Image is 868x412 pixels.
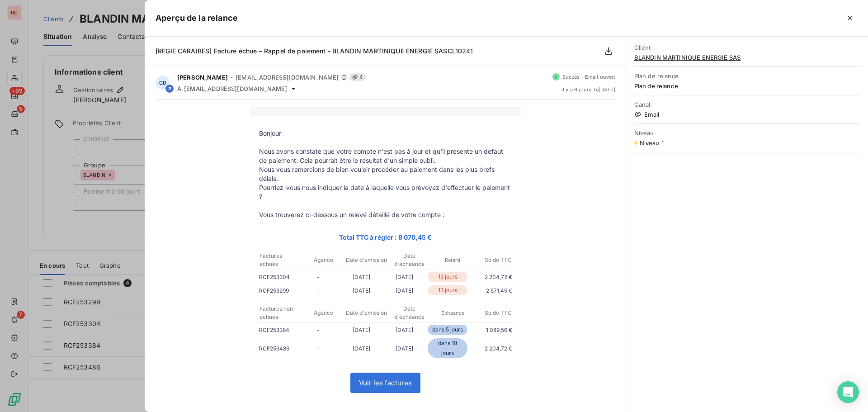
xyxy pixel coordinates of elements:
p: [DATE] [383,286,426,295]
p: [DATE] [383,272,426,282]
p: Date d'échéance [388,305,430,321]
span: 4 [349,73,366,81]
p: Agence [302,309,344,317]
p: Solde TTC [475,309,512,317]
p: - [297,272,340,282]
p: Échéance [432,309,474,317]
span: Succès - Email ouvert [562,74,616,80]
p: Factures échues [259,252,302,268]
span: - [231,75,233,80]
p: - [297,344,340,353]
p: - [297,325,340,335]
p: Total TTC à régler : 8 070,45 € [259,232,512,242]
p: Vous trouverez ci-dessous un relevé détaillé de votre compte : [259,210,512,219]
p: [DATE] [340,344,383,353]
span: [EMAIL_ADDRESS][DOMAIN_NAME] [236,74,339,81]
span: BLANDIN MARTINIQUE ENERGIE SAS [634,54,861,61]
p: dans 18 jours [428,338,467,358]
p: 2 204,72 € [469,344,512,353]
p: Agence [302,256,344,264]
span: À [177,85,181,92]
span: Plan de relance [634,82,861,90]
h5: Aperçu de la relance [156,12,238,24]
span: Canal [634,101,861,108]
p: Pourriez-vous nous indiquer la date à laquelle vous prévoyez d'effectuer le paiement ? [259,183,512,201]
a: Voir les factures [351,373,420,393]
span: [PERSON_NAME] [177,74,228,81]
p: RCF253299 [259,286,297,295]
p: Nous vous remercions de bien vouloir procéder au paiement dans les plus brefs délais. [259,165,512,183]
span: Niveau 1 [640,139,664,147]
span: il y a 6 jours , le [DATE] [561,87,616,92]
p: [DATE] [340,325,383,335]
span: [EMAIL_ADDRESS][DOMAIN_NAME] [184,85,287,92]
p: Retard [432,256,474,264]
span: Client [634,44,861,51]
p: 2 204,72 € [469,272,512,282]
span: Niveau [634,129,861,137]
p: [DATE] [340,286,383,295]
p: 1 089,56 € [469,325,512,335]
p: RCF253384 [259,325,297,335]
p: Solde TTC [475,256,512,264]
span: Plan de relance [634,72,861,80]
span: [REGIE CARAIBES] Facture échue – Rappel de paiement - BLANDIN MARTINIQUE ENERGIE SASCL10241 [156,47,473,55]
p: dans 5 jours [428,325,467,335]
div: Open Intercom Messenger [837,381,859,403]
p: [DATE] [383,325,426,335]
p: [DATE] [340,272,383,282]
p: Bonjour [259,129,512,138]
div: CD [156,76,170,90]
p: Date d'échéance [388,252,430,268]
p: 13 jours [428,272,467,282]
p: - [297,286,340,295]
p: 2 571,45 € [469,286,512,295]
p: Factures non-échues [259,305,302,321]
p: Nous avons constaté que votre compte n'est pas à jour et qu'il présente un défaut de paiement. Ce... [259,147,512,165]
p: RCF253304 [259,272,297,282]
span: Email [634,111,861,118]
p: RCF253486 [259,344,297,353]
p: 13 jours [428,285,467,295]
p: [DATE] [383,344,426,353]
p: Date d'émission [345,256,387,264]
p: Date d'émission [345,309,387,317]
